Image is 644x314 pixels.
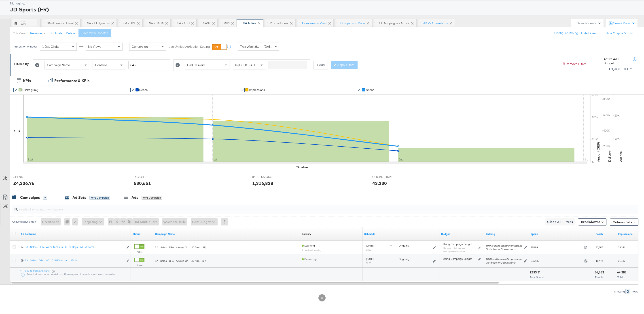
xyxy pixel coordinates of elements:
span: 15,472 [596,259,603,262]
div: SA - Dynamic email [47,21,74,25]
div: 64,383 [617,270,628,275]
div: Search Views [577,21,601,25]
div: Create View [613,21,635,26]
em: Thousand Impressions [496,257,522,261]
div: Ad Sets [72,195,86,200]
div: 36,682 [595,270,605,275]
div: Drag to reorder tab [220,22,222,24]
div: Drag to reorder tab [374,22,377,24]
div: for 1 Campaign [89,196,110,200]
span: 31,137 [618,259,625,262]
div: Rows [631,290,638,293]
div: Managing: [10,1,638,6]
text: Delivery [608,150,612,162]
input: Search Ad Set Name, ID or Objective [18,203,579,212]
div: Delivery [302,232,311,236]
span: per [486,257,522,261]
a: Shows your bid and optimisation settings for this Ad Set. [486,232,527,236]
button: Breakdowns [578,218,606,225]
em: Thousand Impressions [496,244,522,247]
span: 33,246 [618,246,625,249]
a: ✔ [13,88,18,92]
button: Hide Filters [581,31,597,35]
div: Drag to reorder tab [199,22,201,24]
a: SA - Sales - DPA - Website Visits - 0-180 Days - All - JD Arm [25,245,124,250]
div: Campaigns [20,195,40,200]
button: Rename [27,29,50,37]
button: + Add [314,61,328,69]
a: The number of times your ad was served. On mobile apps an ad is counted as served the first time ... [618,232,637,236]
text: Amount (GBP) [596,142,600,162]
span: Reach [139,88,148,92]
span: Had Delivery [187,63,205,67]
div: Ad Sets ( 0 Selected) [12,220,37,224]
div: 1,316,828 [252,180,273,186]
div: for 1 Campaign [142,196,162,200]
div: Drag to reorder tab [265,22,268,24]
em: Conversions [501,261,515,264]
label: Use Unified Attribution Setting: [168,45,210,49]
span: [DATE] [366,244,373,247]
span: ongoing [399,257,409,261]
button: Configure Pacing [551,29,581,37]
span: Is [GEOGRAPHIC_DATA] [235,63,269,67]
a: The total amount spent to date. [531,232,592,236]
a: ✔ [240,88,245,92]
div: SA - All Dynamic [87,21,110,25]
span: No Views [88,45,101,49]
a: ✔ [357,88,361,92]
button: Column Sets [610,219,638,226]
div: Using Campaign Budget [443,257,477,261]
button: Delete [66,31,75,35]
span: IMPRESSIONS [252,175,286,179]
div: Optimize for [486,261,522,264]
div: SA - DABA [149,21,164,25]
button: £1,980.00 [607,65,633,73]
div: Drag to reorder tab [83,22,85,24]
span: Total [617,275,623,279]
div: Drag to reorder tab [336,22,338,24]
sub: 09:00 [366,262,371,264]
div: Attribution Window: [13,45,38,48]
div: 0 [64,218,72,225]
div: Active A/C Budget [604,57,628,65]
div: Drag to reorder tab [419,22,421,24]
span: Spend [366,88,374,92]
span: Impressions [249,88,265,92]
div: SA Active [243,21,256,25]
span: [DATE] [366,257,373,261]
sub: Min. spend limit: not set [443,247,465,249]
div: SASF [203,21,211,25]
sub: 09:00 [366,248,371,251]
span: 1 Day Clicks [42,45,59,49]
span: Clicks (Link) [22,88,38,92]
span: CLICKS (LINK) [372,175,406,179]
div: Comparison View [340,21,365,25]
div: £253.31 [530,270,542,275]
div: Drag to reorder tab [119,22,121,24]
a: Your Ad Set name. [21,232,129,236]
span: 21,887 [596,246,603,249]
button: Clear All Filters [545,218,575,225]
div: SA - Sales - DPA - Website Visits - 0-180 Days - All - JD Arm [25,245,124,249]
em: £0.00 [486,257,492,261]
input: Enter a search term [128,61,167,69]
label: Active [134,250,144,253]
a: Reflects the ability of your Ad Set to achieve delivery based on ad states, schedule and budget. [302,232,311,236]
div: Drag to reorder tab [239,22,241,24]
span: SPEND [13,175,47,179]
em: £0.00 [486,244,492,247]
div: JD Sports (FR) [10,6,638,13]
div: KPIs [23,78,31,83]
span: SA - Sales - DPA - Always On - JD Arm - (SR) [155,246,206,249]
div: JD vs Greenbirds [423,21,448,25]
div: SA - ASC [177,21,190,25]
button: Hide Graphs & KPIs [606,31,633,35]
a: Shows when your Ad Set is scheduled to deliver. [364,232,438,236]
button: Remove Filters [562,62,587,66]
div: Ads [131,195,138,200]
button: Duplicate [49,31,63,35]
span: ongoing [399,244,409,247]
span: Contains [95,63,107,67]
a: Shows the current state of your Ad Set. [133,232,151,236]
